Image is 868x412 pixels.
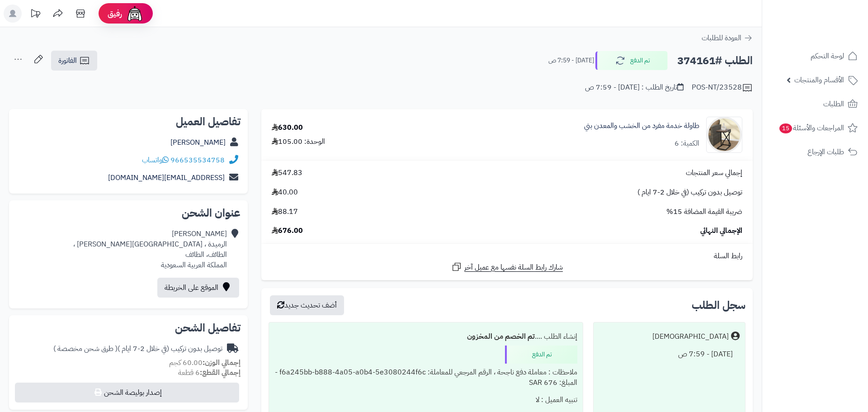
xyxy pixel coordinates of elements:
img: ai-face.png [126,5,144,23]
span: رفيق [108,8,122,19]
span: 40.00 [272,187,298,198]
h2: تفاصيل العميل [16,116,241,127]
div: تم الدفع [505,346,577,364]
button: تم الدفع [595,51,668,70]
a: 966535534758 [170,155,225,166]
h2: تفاصيل الشحن [16,322,241,333]
div: إنشاء الطلب .... [274,328,577,346]
small: 60.00 كجم [169,357,241,368]
div: POS-NT/23528 [692,82,753,93]
strong: إجمالي القطع: [200,367,241,378]
span: الأقسام والمنتجات [794,74,844,86]
span: 15 [779,123,792,133]
a: [EMAIL_ADDRESS][DOMAIN_NAME] [108,172,225,183]
img: 1750179080-5555-90x90.jpg [707,117,742,153]
span: ( طرق شحن مخصصة ) [53,343,118,354]
div: تاريخ الطلب : [DATE] - 7:59 ص [585,82,684,93]
small: 6 قطعة [178,367,241,378]
span: الفاتورة [58,55,77,66]
h2: عنوان الشحن [16,208,241,218]
b: تم الخصم من المخزون [467,331,535,342]
div: [DATE] - 7:59 ص [599,346,740,363]
strong: إجمالي الوزن: [203,357,241,368]
a: لوحة التحكم [768,45,863,67]
span: الطلبات [823,98,844,110]
div: الوحدة: 105.00 [272,137,325,147]
a: شارك رابط السلة نفسها مع عميل آخر [451,261,563,273]
div: [DEMOGRAPHIC_DATA] [652,331,729,342]
h2: الطلب #374161 [677,52,753,70]
a: العودة للطلبات [702,33,753,43]
a: الموقع على الخريطة [157,278,239,298]
a: المراجعات والأسئلة15 [768,117,863,139]
span: شارك رابط السلة نفسها مع عميل آخر [464,262,563,273]
small: [DATE] - 7:59 ص [548,56,594,65]
img: logo-2.png [807,25,859,44]
a: طاولة خدمة مفرد من الخشب والمعدن بني [584,121,699,131]
a: الفاتورة [51,51,97,71]
a: طلبات الإرجاع [768,141,863,163]
a: [PERSON_NAME] [170,137,226,148]
div: [PERSON_NAME] الرميدة ، [GEOGRAPHIC_DATA][PERSON_NAME] ، الطائف، الطائف المملكة العربية السعودية [73,229,227,270]
span: ضريبة القيمة المضافة 15% [666,207,742,217]
span: المراجعات والأسئلة [778,122,844,134]
div: ملاحظات : معاملة دفع ناجحة ، الرقم المرجعي للمعاملة: f6a245bb-b888-4a05-a0b4-5e3080244f6c - المبل... [274,364,577,392]
div: رابط السلة [265,251,749,261]
span: طلبات الإرجاع [807,146,844,158]
span: لوحة التحكم [811,50,844,62]
div: تنبيه العميل : لا [274,391,577,409]
h3: سجل الطلب [692,300,745,311]
span: 88.17 [272,207,298,217]
div: الكمية: 6 [675,138,699,149]
a: واتساب [142,155,169,166]
button: إصدار بوليصة الشحن [15,383,239,403]
a: تحديثات المنصة [24,5,47,25]
div: 630.00 [272,123,303,133]
span: العودة للطلبات [702,33,741,43]
span: توصيل بدون تركيب (في خلال 2-7 ايام ) [637,187,742,198]
span: 547.83 [272,168,302,178]
button: أضف تحديث جديد [270,295,344,315]
div: توصيل بدون تركيب (في خلال 2-7 ايام ) [53,344,222,354]
span: إجمالي سعر المنتجات [686,168,742,178]
span: 676.00 [272,226,303,236]
a: الطلبات [768,93,863,115]
span: الإجمالي النهائي [700,226,742,236]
